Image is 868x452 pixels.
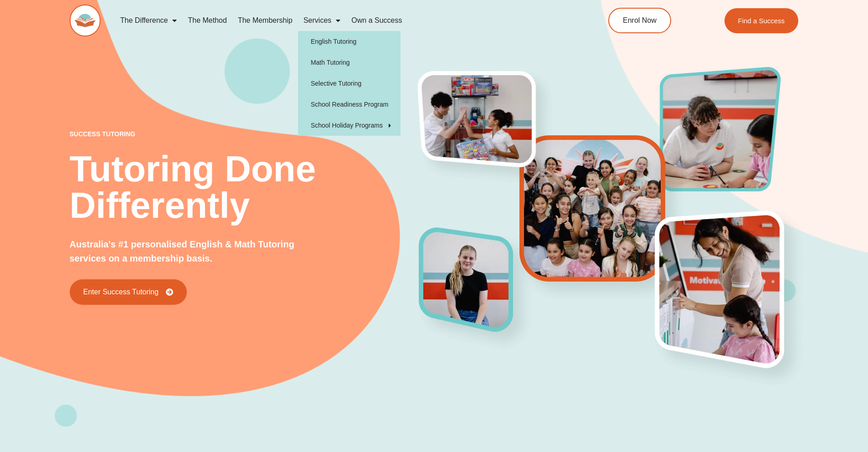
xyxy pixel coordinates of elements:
a: English Tutoring [298,31,401,52]
span: Find a Success [738,17,785,24]
a: Math Tutoring [298,52,401,73]
a: The Membership [232,10,298,31]
h2: Tutoring Done Differently [70,151,420,224]
span: Enrol Now [623,17,657,24]
a: The Difference [115,10,183,31]
a: The Method [182,10,232,31]
a: Find a Success [724,8,799,33]
a: School Holiday Programs [298,115,401,136]
span: Enter Success Tutoring [83,288,159,296]
p: success tutoring [70,131,420,137]
a: Enrol Now [608,8,671,33]
a: Selective Tutoring [298,73,401,94]
a: School Readiness Program [298,94,401,115]
p: Australia's #1 personalised English & Math Tutoring services on a membership basis. [70,237,325,266]
a: Own a Success [346,10,407,31]
iframe: Chat Widget [712,349,868,452]
nav: Menu [115,10,567,31]
ul: Services [298,31,401,136]
a: Enter Success Tutoring [70,279,187,305]
a: Services [298,10,346,31]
